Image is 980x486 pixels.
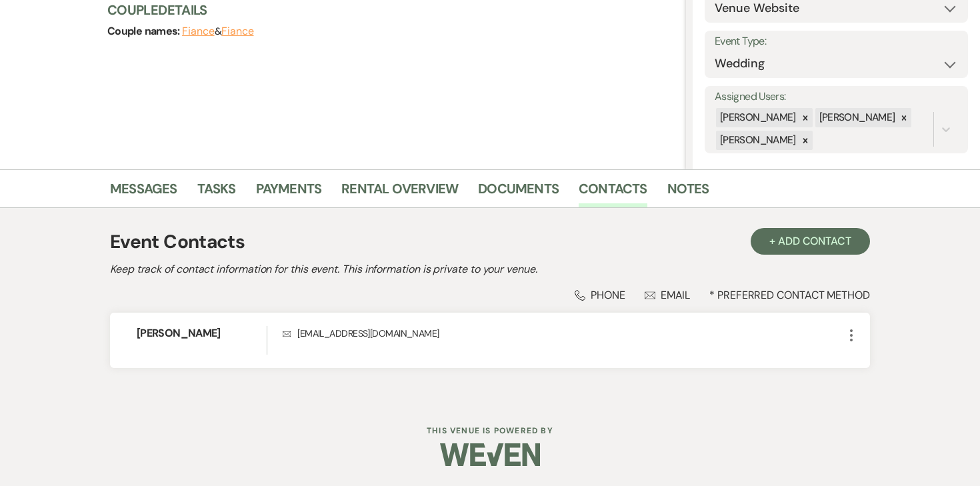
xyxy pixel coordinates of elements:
[667,178,709,207] a: Notes
[815,108,897,127] div: [PERSON_NAME]
[440,431,540,478] img: Weven Logo
[107,24,182,38] span: Couple names:
[221,26,254,37] button: Fiance
[137,326,267,341] h6: [PERSON_NAME]
[751,228,870,255] button: + Add Contact
[478,178,559,207] a: Documents
[256,178,322,207] a: Payments
[182,25,253,38] span: &
[107,1,673,19] h3: Couple Details
[579,178,647,207] a: Contacts
[197,178,236,207] a: Tasks
[110,261,870,277] h2: Keep track of contact information for this event. This information is private to your venue.
[716,131,798,150] div: [PERSON_NAME]
[716,108,798,127] div: [PERSON_NAME]
[283,326,843,341] p: [EMAIL_ADDRESS][DOMAIN_NAME]
[110,178,177,207] a: Messages
[715,32,958,51] label: Event Type:
[575,288,625,302] div: Phone
[110,288,870,302] div: * Preferred Contact Method
[645,288,691,302] div: Email
[341,178,458,207] a: Rental Overview
[715,87,958,107] label: Assigned Users:
[182,26,215,37] button: Fiance
[110,228,245,256] h1: Event Contacts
